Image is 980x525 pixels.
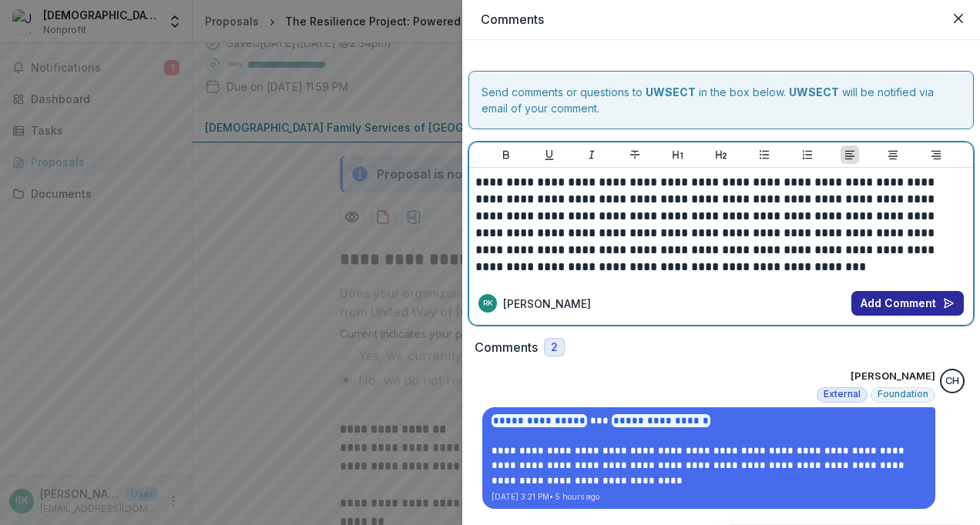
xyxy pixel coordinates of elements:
span: Foundation [878,389,928,400]
button: Strike [626,145,644,164]
div: Carli Herz [945,376,959,386]
h2: Comments [481,12,962,27]
button: Align Right [927,145,945,164]
span: External [824,389,861,400]
div: Send comments or questions to in the box below. will be notified via email of your comment. [468,71,974,129]
p: [PERSON_NAME] [851,369,935,384]
span: 2 [551,341,558,354]
button: Ordered List [798,145,817,164]
strong: UWSECT [646,85,696,99]
button: Heading 2 [712,145,730,164]
h2: Comments [475,340,538,355]
p: [DATE] 3:21 PM • 5 hours ago [492,491,926,503]
div: Rachel Kornfeld [483,299,493,307]
p: [PERSON_NAME] [503,296,591,312]
button: Italicize [582,145,601,164]
button: Underline [540,145,559,164]
strong: UWSECT [789,85,839,99]
button: Bullet List [755,145,774,164]
button: Bold [497,145,515,164]
button: Heading 1 [669,145,687,164]
button: Close [946,6,971,31]
button: Align Left [841,145,859,164]
button: Align Center [884,145,902,164]
button: Add Comment [851,291,964,316]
